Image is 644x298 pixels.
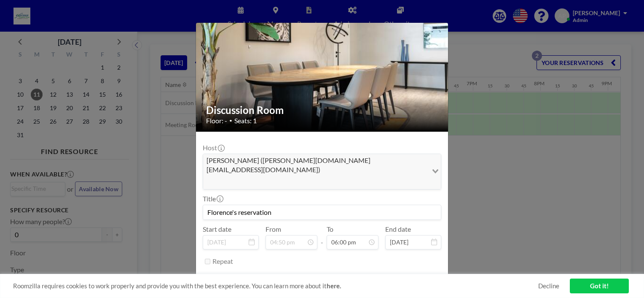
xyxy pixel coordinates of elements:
[229,117,232,124] span: •
[203,154,441,189] div: Search for option
[570,279,629,293] a: Got it!
[206,116,227,125] span: Floor: -
[327,282,341,290] a: here.
[203,225,231,233] label: Start date
[203,205,441,219] input: (No title)
[327,225,333,233] label: To
[203,144,224,152] label: Host
[205,156,426,175] span: [PERSON_NAME] ([PERSON_NAME][DOMAIN_NAME][EMAIL_ADDRESS][DOMAIN_NAME])
[385,225,411,233] label: End date
[321,228,323,247] span: -
[203,195,223,203] label: Title
[266,225,281,233] label: From
[538,282,559,290] a: Decline
[212,257,233,265] label: Repeat
[206,104,439,116] h2: Discussion Room
[13,282,538,290] span: Roomzilla requires cookies to work properly and provide you with the best experience. You can lea...
[204,176,427,187] input: Search for option
[234,116,257,125] span: Seats: 1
